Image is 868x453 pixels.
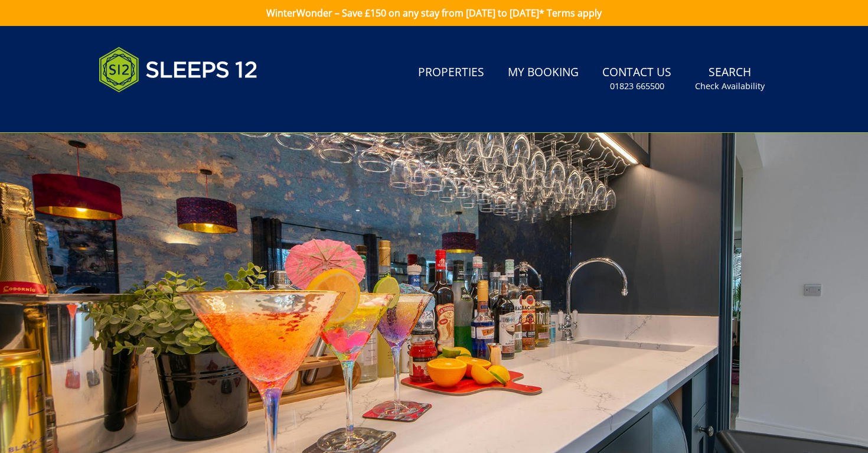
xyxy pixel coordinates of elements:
a: My Booking [503,60,583,86]
a: Properties [413,60,489,86]
small: 01823 665500 [610,80,664,92]
small: Check Availability [695,80,765,92]
a: SearchCheck Availability [690,60,769,98]
img: Sleeps 12 [99,40,258,99]
a: Contact Us01823 665500 [598,60,676,98]
iframe: Customer reviews powered by Trustpilot [93,106,217,116]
